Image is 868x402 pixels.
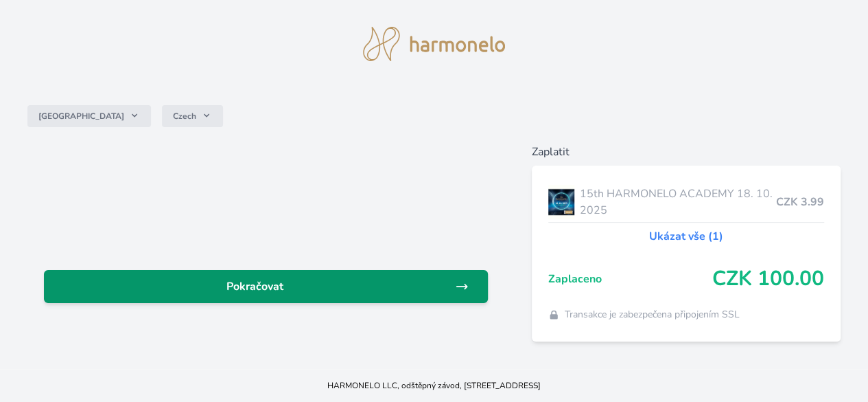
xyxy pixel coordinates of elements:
[363,27,506,61] img: logo.svg
[580,186,776,219] span: 15th HARMONELO ACADEMY 18. 10. 2025
[548,271,712,287] span: Zaplaceno
[27,105,151,127] button: [GEOGRAPHIC_DATA]
[162,105,223,127] button: Czech
[55,278,455,295] span: Pokračovat
[548,185,574,219] img: AKADEMIE_2025_virtual_1080x1080_ticket-lo.jpg
[712,267,824,291] span: CZK 100.00
[565,308,740,322] span: Transakce je zabezpečena připojením SSL
[44,270,488,303] a: Pokračovat
[776,194,824,210] span: CZK 3.99
[173,111,196,122] span: Czech
[38,111,124,122] span: [GEOGRAPHIC_DATA]
[532,144,841,160] h6: Zaplatit
[649,228,723,245] a: Ukázat vše (1)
